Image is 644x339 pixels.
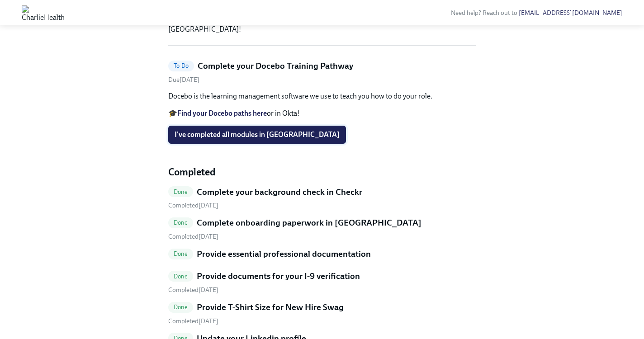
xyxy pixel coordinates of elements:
h5: Complete onboarding paperwork in [GEOGRAPHIC_DATA] [197,217,421,229]
h5: Provide documents for your I-9 verification [197,270,360,282]
img: CharlieHealth [22,5,65,20]
span: Friday, July 18th 2025, 5:47 pm [168,317,218,325]
span: Thursday, August 7th 2025, 9:00 am [168,76,199,84]
span: Done [168,304,193,311]
p: Docebo is the learning management software we use to teach you how to do your role. [168,91,476,101]
a: DoneProvide documents for your I-9 verification Completed[DATE] [168,270,476,294]
h5: Provide essential professional documentation [197,248,371,260]
a: DoneComplete your background check in Checkr Completed[DATE] [168,186,476,210]
span: I've completed all modules in [GEOGRAPHIC_DATA] [175,130,340,139]
span: Need help? Reach out to [451,9,622,17]
span: Done [168,219,193,226]
p: 🎓 or in Okta! [168,108,476,118]
span: Friday, July 18th 2025, 5:46 pm [168,233,218,240]
span: Friday, July 18th 2025, 5:46 pm [168,202,218,209]
a: To DoComplete your Docebo Training PathwayDue[DATE] [168,60,476,84]
span: Done [168,273,193,280]
a: [EMAIL_ADDRESS][DOMAIN_NAME] [519,9,622,17]
a: DoneProvide T-Shirt Size for New Hire Swag Completed[DATE] [168,301,476,325]
a: DoneProvide essential professional documentation [168,248,476,264]
span: Friday, July 18th 2025, 6:03 pm [168,286,218,294]
span: To Do [168,62,194,69]
h4: Completed [168,165,476,179]
button: I've completed all modules in [GEOGRAPHIC_DATA] [168,126,346,144]
a: DoneComplete onboarding paperwork in [GEOGRAPHIC_DATA] Completed[DATE] [168,217,476,241]
h5: Complete your Docebo Training Pathway [198,60,353,72]
a: Find your Docebo paths here [177,109,267,118]
h5: Provide T-Shirt Size for New Hire Swag [197,301,344,313]
h5: Complete your background check in Checkr [197,186,362,198]
span: Done [168,250,193,257]
span: Done [168,188,193,195]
